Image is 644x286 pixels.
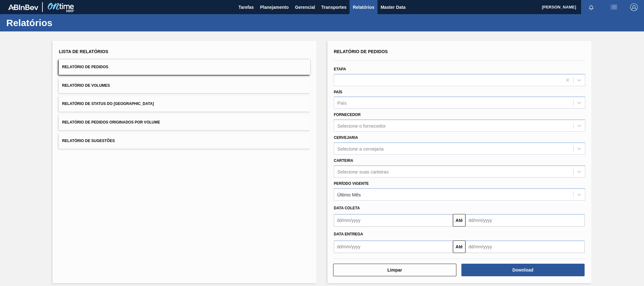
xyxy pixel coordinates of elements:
img: Logout [630,3,638,11]
span: Tarefas [239,3,254,11]
span: Relatório de Sugestões [62,139,115,143]
button: Relatório de Volumes [59,78,310,93]
button: Relatório de Pedidos Originados por Volume [59,115,310,130]
span: Data entrega [334,232,363,236]
input: dd/mm/yyyy [465,240,585,253]
div: País [337,100,347,106]
label: Etapa [334,67,346,71]
div: Selecione a cervejaria [337,146,384,151]
button: Relatório de Status do [GEOGRAPHIC_DATA] [59,96,310,112]
label: País [334,90,342,94]
img: TNhmsLtSVTkK8tSr43FrP2fwEKptu5GPRR3wAAAABJRU5ErkJggg== [8,4,38,10]
button: Até [453,214,465,227]
span: Planejamento [260,3,289,11]
button: Até [453,240,465,253]
button: Limpar [333,264,456,276]
label: Período Vigente [334,181,369,186]
img: userActions [610,3,618,11]
label: Carteira [334,158,353,163]
span: Relatório de Status do [GEOGRAPHIC_DATA] [62,102,154,106]
label: Cervejaria [334,135,358,140]
input: dd/mm/yyyy [334,214,453,227]
span: Gerencial [295,3,315,11]
span: Transportes [321,3,346,11]
div: Último Mês [337,192,361,197]
span: Data coleta [334,206,360,210]
span: Master Data [381,3,405,11]
div: Selecione o fornecedor [337,123,386,129]
h1: Relatórios [6,19,118,26]
span: Relatórios [353,3,374,11]
div: Selecione suas carteiras [337,169,388,174]
span: Relatório de Pedidos [62,65,108,69]
input: dd/mm/yyyy [465,214,585,227]
button: Notificações [581,3,601,12]
span: Lista de Relatórios [59,49,108,54]
input: dd/mm/yyyy [334,240,453,253]
span: Relatório de Volumes [62,83,110,88]
label: Fornecedor [334,113,361,117]
button: Relatório de Sugestões [59,133,310,149]
span: Relatório de Pedidos Originados por Volume [62,120,160,124]
button: Download [461,264,585,276]
span: Relatório de Pedidos [334,49,388,54]
button: Relatório de Pedidos [59,59,310,75]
